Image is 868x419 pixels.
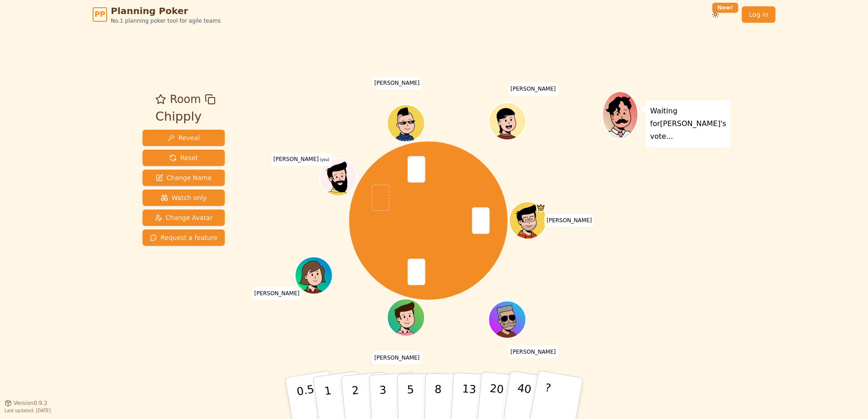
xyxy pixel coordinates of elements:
span: Click to change your name [372,77,422,90]
button: Reveal [143,130,225,146]
span: Last updated: [DATE] [5,408,51,413]
span: Room [170,91,201,107]
button: Change Name [143,170,225,186]
span: PP [94,9,105,20]
button: New! [707,6,724,23]
span: Version 0.9.2 [14,400,48,407]
span: Reveal [168,133,200,142]
button: Click to change your avatar [321,160,356,195]
a: PPPlanning PokerNo.1 planning poker tool for agile teams [93,5,221,24]
span: (you) [319,158,330,162]
span: Click to change your name [372,351,422,364]
div: Chipply [155,107,215,126]
span: Change Avatar [155,213,213,222]
span: Watch only [161,193,207,202]
span: Matthew is the host [536,203,546,212]
span: Click to change your name [271,153,331,166]
button: Reset [143,150,225,166]
p: Waiting for [PERSON_NAME] 's vote... [650,105,726,143]
button: Add as favourite [155,91,166,107]
span: Request a feature [150,233,217,242]
span: Click to change your name [252,287,302,300]
button: Version0.9.2 [5,400,48,407]
button: Change Avatar [143,209,225,226]
span: No.1 planning poker tool for agile teams [111,17,221,24]
span: Change Name [156,173,212,182]
a: Log in [742,6,775,23]
button: Request a feature [143,229,225,246]
span: Click to change your name [544,214,594,227]
span: Planning Poker [111,5,221,17]
span: Reset [169,153,198,162]
span: Click to change your name [508,346,558,358]
span: Click to change your name [508,83,558,96]
button: Watch only [143,190,225,206]
div: New! [712,3,738,13]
